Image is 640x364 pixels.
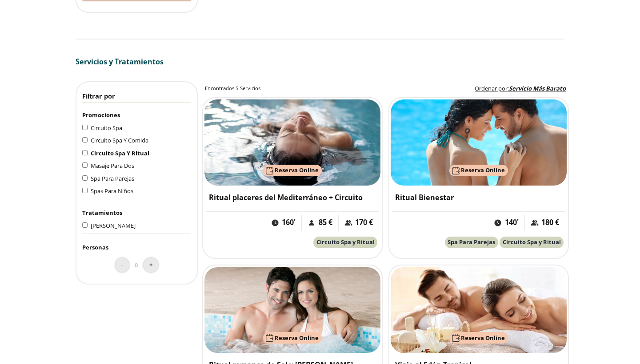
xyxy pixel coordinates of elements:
[395,193,562,203] h3: Ritual Bienestar
[91,222,136,229] span: [PERSON_NAME]
[461,334,505,342] span: Reserva Online
[209,193,376,203] h3: Ritual placeres del Mediterráneo + Circuito
[91,174,134,182] span: Spa Para Parejas
[82,111,120,119] span: Promociones
[82,243,108,251] span: Personas
[116,258,129,273] button: -
[82,91,115,100] span: Filtrar por
[91,149,149,157] span: Circuito Spa Y Ritual
[275,334,319,342] span: Reserva Online
[503,238,561,246] span: Circuito Spa y Ritual
[355,218,373,228] span: 170 €
[461,166,505,174] span: Reserva Online
[388,97,569,259] a: Reserva OnlineRitual Bienestar140'180 €Spa Para ParejasCircuito Spa y Ritual
[91,162,134,170] span: Masaje Para Dos
[91,187,133,195] span: Spas Para Niños
[76,57,164,67] span: Servicios y Tratamientos
[263,332,322,344] button: Reserva Online
[475,84,508,92] span: Ordenar por
[319,218,332,228] span: 85 €
[475,84,566,93] label: :
[445,237,498,248] button: Spa Para Parejas
[202,97,383,259] a: Reserva OnlineRitual placeres del Mediterráneo + Circuito160'85 €170 €Circuito Spa y Ritual
[82,209,122,217] span: Tratamientos
[449,332,508,344] button: Reserva Online
[91,136,148,144] span: Circuito Spa Y Comida
[505,218,519,228] span: 140'
[275,166,319,174] span: Reserva Online
[282,218,296,228] span: 160'
[316,238,375,246] span: Circuito Spa y Ritual
[313,237,377,248] button: Circuito Spa y Ritual
[144,258,158,273] button: +
[91,124,122,132] span: Circuito Spa
[448,238,495,246] span: Spa Para Parejas
[205,85,260,92] h2: Encontrados 5 Servicios
[500,237,564,248] button: Circuito Spa y Ritual
[509,84,566,92] span: Servicio Más Barato
[263,165,322,176] button: Reserva Online
[449,165,508,176] button: Reserva Online
[541,218,559,228] span: 180 €
[135,260,138,270] span: 0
